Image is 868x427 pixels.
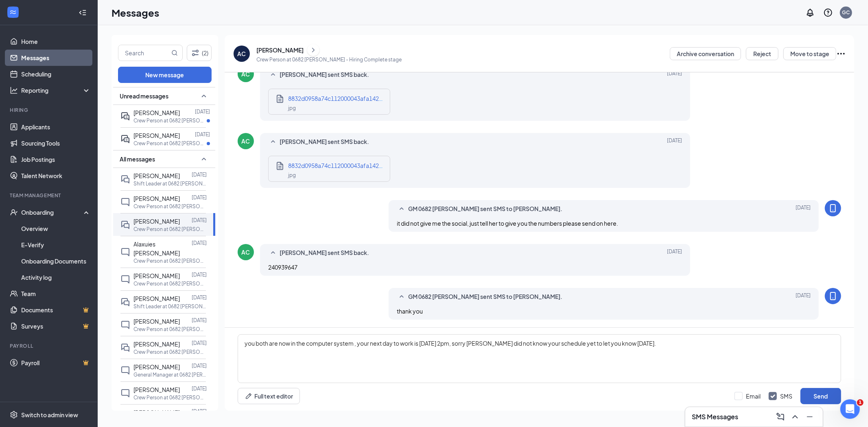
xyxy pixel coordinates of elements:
svg: DoubleChat [120,220,130,230]
svg: ChatInactive [120,388,130,398]
textarea: you both are now in the computer system , your next day to work is [DATE] 2pm, sorry [PERSON_NAME... [238,334,841,383]
svg: Pen [245,392,253,400]
div: GC [842,9,850,16]
div: AC [242,70,250,78]
h3: SMS Messages [692,412,738,421]
span: [DATE] [667,137,682,147]
span: [PERSON_NAME] [133,109,180,116]
svg: Collapse [79,9,87,17]
a: Onboarding Documents [21,253,91,269]
input: Search [118,45,170,61]
p: Crew Person at 0682 [PERSON_NAME] [133,226,207,233]
p: Crew Person at 0682 [PERSON_NAME] [133,203,207,210]
span: [PERSON_NAME] [133,132,180,139]
svg: ChatInactive [120,366,130,375]
svg: SmallChevronUp [268,137,278,147]
svg: ChatInactive [120,197,130,207]
span: [PERSON_NAME] [133,272,180,279]
p: [DATE] [192,362,207,369]
p: [DATE] [192,408,207,415]
svg: SmallChevronUp [397,204,407,214]
div: Hiring [10,107,89,113]
svg: MagnifyingGlass [171,50,178,56]
span: [PERSON_NAME] [133,340,180,348]
p: [DATE] [192,294,207,301]
span: [PERSON_NAME] [133,386,180,393]
div: [PERSON_NAME] [256,46,304,54]
button: Send [800,388,841,404]
svg: ComposeMessage [776,412,785,422]
svg: ChatInactive [120,247,130,257]
p: [DATE] [192,385,207,392]
p: Crew Person at 0682 [PERSON_NAME] [133,349,207,355]
span: [PERSON_NAME] sent SMS back. [280,137,369,147]
p: Crew Person at 0682 [PERSON_NAME] [133,326,207,333]
span: Alaxuies [PERSON_NAME] [133,240,180,257]
p: Crew Person at 0682 [PERSON_NAME] [133,280,207,287]
a: Messages [21,50,91,66]
svg: Filter [190,48,200,58]
span: 8832d0958a74c112000043afa1429347.jpg [288,95,402,102]
span: [PERSON_NAME] [133,195,180,202]
span: Unread messages [120,92,168,100]
a: SurveysCrown [21,318,91,334]
svg: MobileSms [828,291,838,301]
span: [PERSON_NAME] [133,409,180,416]
button: ComposeMessage [774,410,787,423]
a: Home [21,33,91,50]
span: it did not give me the social, just tell her to give you the numbers please send on here. [397,220,618,227]
svg: SmallChevronUp [199,91,209,101]
a: Team [21,285,91,302]
span: GM 0682 [PERSON_NAME] sent SMS to [PERSON_NAME]. [408,204,562,214]
p: Crew Person at 0682 [PERSON_NAME] [133,117,207,124]
span: [PERSON_NAME] sent SMS back. [280,248,369,258]
svg: Notifications [805,8,815,17]
div: AC [238,50,246,58]
h1: Messages [112,6,159,20]
a: Document8832d0958a74c112000043afa1429347.jpgjpg [275,161,386,176]
div: Payroll [10,342,89,349]
div: Team Management [10,192,89,199]
svg: SmallChevronUp [397,292,407,302]
svg: DoubleChat [120,174,130,184]
p: [DATE] [192,194,207,201]
a: E-Verify [21,237,91,253]
button: Full text editorPen [238,388,300,404]
div: AC [242,248,250,256]
button: ChevronUp [789,410,802,423]
span: [PERSON_NAME] [133,295,180,302]
svg: SmallChevronUp [268,248,278,258]
svg: ChatInactive [120,320,130,330]
span: 240939647 [268,264,297,271]
a: Talent Network [21,168,91,184]
p: [DATE] [192,317,207,324]
span: jpg [288,105,296,111]
a: Sourcing Tools [21,135,91,151]
svg: Settings [10,411,18,419]
iframe: Intercom live chat [840,399,860,419]
p: [DATE] [192,340,207,346]
p: Crew Person at 0682 [PERSON_NAME] [133,140,207,147]
span: All messages [120,155,155,163]
svg: MobileSms [828,203,838,213]
span: 1 [857,399,864,406]
button: Minimize [803,410,816,423]
a: Activity log [21,269,91,285]
svg: Document [275,161,285,171]
p: Crew Person at 0682 [PERSON_NAME] - Hiring Complete stage [256,56,402,63]
p: Crew Person at 0682 [PERSON_NAME] [133,394,207,401]
div: AC [242,137,250,145]
a: PayrollCrown [21,355,91,371]
svg: Analysis [10,86,18,94]
div: Reporting [21,86,91,94]
span: [PERSON_NAME] [133,363,180,370]
svg: ChatInactive [120,274,130,284]
svg: Document [275,94,285,104]
span: [DATE] [667,70,682,80]
button: Archive conversation [670,47,741,60]
a: Applicants [21,119,91,135]
svg: ActiveDoubleChat [120,134,130,144]
svg: UserCheck [10,208,18,216]
span: 8832d0958a74c112000043afa1429347.jpg [288,162,402,169]
svg: SmallChevronUp [199,154,209,164]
